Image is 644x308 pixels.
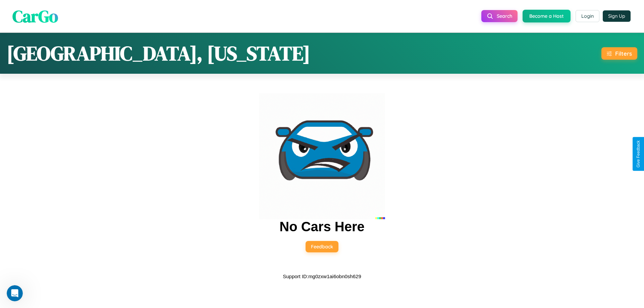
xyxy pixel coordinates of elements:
button: Feedback [306,241,338,252]
p: Support ID: mg0zxw1ai6obn0sh629 [283,272,361,281]
img: car [259,93,385,219]
h2: No Cars Here [279,219,364,234]
iframe: Intercom live chat [7,285,23,301]
button: Filters [601,47,637,60]
button: Login [576,10,599,22]
span: CarGo [12,4,58,27]
button: Search [481,10,518,22]
h1: [GEOGRAPHIC_DATA], [US_STATE] [7,40,310,67]
span: Search [497,13,512,19]
div: Filters [615,50,632,57]
button: Sign Up [603,10,631,22]
button: Become a Host [523,10,571,22]
div: Give Feedback [636,140,641,168]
